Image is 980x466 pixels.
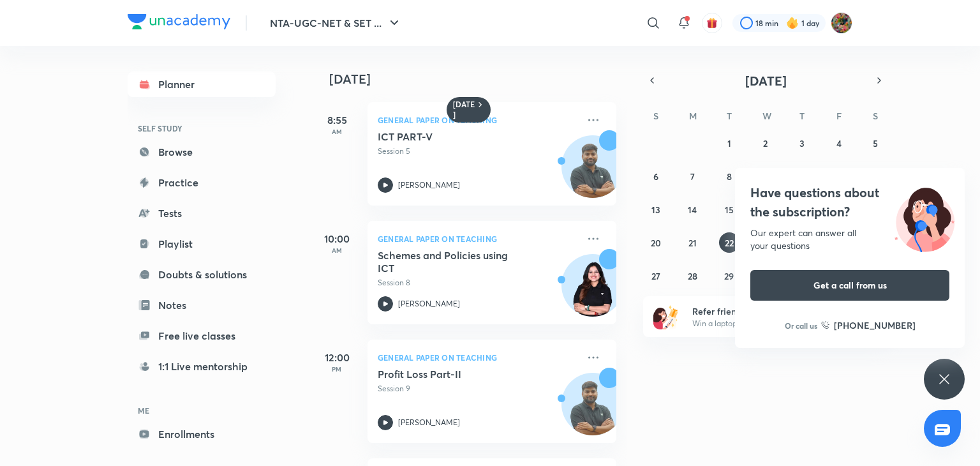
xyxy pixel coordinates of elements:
abbr: July 13, 2025 [651,204,660,216]
a: Free live classes [128,323,276,349]
p: [PERSON_NAME] [398,179,460,191]
button: July 20, 2025 [646,232,666,253]
a: Company Logo [128,14,230,33]
a: Browse [128,139,276,165]
p: Or call us [785,320,817,331]
img: Avatar [562,261,623,322]
abbr: Tuesday [727,110,732,122]
abbr: Friday [836,110,842,122]
p: Win a laptop, vouchers & more [692,318,849,329]
abbr: July 21, 2025 [688,237,697,249]
h5: Schemes and Policies using ICT [378,249,537,274]
button: avatar [702,13,722,33]
button: July 7, 2025 [682,166,702,186]
abbr: July 1, 2025 [727,137,731,149]
button: NTA-UGC-NET & SET ... [262,10,410,36]
span: [DATE] [745,72,787,89]
h6: Refer friends [692,304,849,318]
button: July 1, 2025 [719,133,739,153]
abbr: July 6, 2025 [653,170,658,183]
div: Our expert can answer all your questions [750,227,949,252]
button: July 14, 2025 [682,199,702,220]
button: July 13, 2025 [646,199,666,220]
p: General Paper on Teaching [378,231,578,246]
button: July 12, 2025 [865,166,886,186]
p: General Paper on Teaching [378,112,578,128]
abbr: July 8, 2025 [727,170,732,183]
img: Avatar [562,142,623,204]
img: ttu_illustration_new.svg [884,183,965,252]
img: Company Logo [128,14,230,29]
p: Session 9 [378,383,578,395]
abbr: July 22, 2025 [725,237,734,249]
abbr: Wednesday [762,110,771,122]
abbr: July 7, 2025 [690,170,695,183]
h6: [DATE] [453,100,475,120]
p: [PERSON_NAME] [398,298,460,310]
img: avatar [706,17,718,29]
p: General Paper on Teaching [378,350,578,365]
p: PM [311,365,362,373]
abbr: July 4, 2025 [836,137,842,149]
button: July 29, 2025 [719,266,739,286]
button: July 5, 2025 [865,133,886,153]
a: Notes [128,292,276,318]
button: July 22, 2025 [719,232,739,253]
p: Session 5 [378,146,578,157]
abbr: Monday [689,110,697,122]
button: July 11, 2025 [829,166,849,186]
abbr: July 2, 2025 [763,137,768,149]
button: July 9, 2025 [755,166,776,186]
button: July 4, 2025 [829,133,849,153]
button: Get a call from us [750,270,949,301]
h5: ICT PART-V [378,130,537,143]
h4: Have questions about the subscription? [750,183,949,222]
abbr: July 27, 2025 [651,270,660,282]
h6: SELF STUDY [128,117,276,139]
button: July 10, 2025 [792,166,812,186]
abbr: July 15, 2025 [725,204,734,216]
h5: 8:55 [311,112,362,128]
abbr: July 29, 2025 [724,270,734,282]
button: [DATE] [661,71,870,89]
button: July 27, 2025 [646,266,666,286]
a: Doubts & solutions [128,262,276,287]
abbr: July 14, 2025 [688,204,697,216]
abbr: Thursday [799,110,805,122]
h5: 12:00 [311,350,362,365]
h5: Profit Loss Part-II [378,368,537,380]
img: streak [786,17,799,29]
h4: [DATE] [329,71,629,87]
h5: 10:00 [311,231,362,246]
abbr: Saturday [873,110,878,122]
h6: [PHONE_NUMBER] [834,319,916,332]
abbr: July 3, 2025 [799,137,805,149]
abbr: July 28, 2025 [688,270,697,282]
h6: ME [128,400,276,421]
a: Playlist [128,231,276,257]
button: July 15, 2025 [719,199,739,220]
button: July 8, 2025 [719,166,739,186]
abbr: July 20, 2025 [651,237,661,249]
a: 1:1 Live mentorship [128,354,276,379]
button: July 6, 2025 [646,166,666,186]
abbr: Sunday [653,110,658,122]
a: Planner [128,71,276,97]
p: AM [311,128,362,135]
button: July 21, 2025 [682,232,702,253]
a: Enrollments [128,421,276,447]
img: Avatar [562,380,623,441]
p: Session 8 [378,277,578,289]
button: July 28, 2025 [682,266,702,286]
a: Practice [128,170,276,195]
img: referral [653,304,679,329]
a: Tests [128,200,276,226]
p: AM [311,246,362,254]
img: Kumkum Bhamra [831,12,852,34]
button: July 3, 2025 [792,133,812,153]
abbr: July 5, 2025 [873,137,878,149]
p: [PERSON_NAME] [398,417,460,428]
button: July 2, 2025 [755,133,776,153]
a: [PHONE_NUMBER] [821,319,916,332]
